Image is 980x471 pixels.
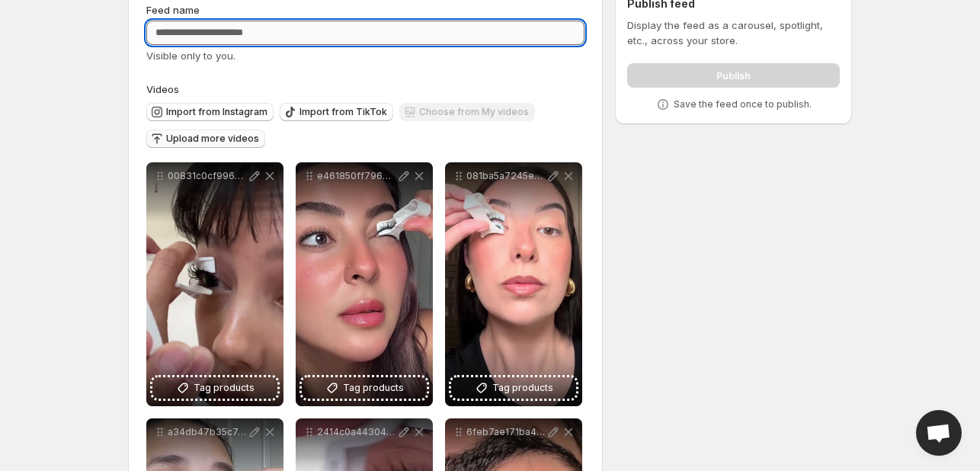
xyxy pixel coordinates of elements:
span: Videos [146,83,179,95]
button: Import from Instagram [146,103,274,121]
div: 081ba5a7245e45719bc5fbf9afefd77dHD-1080p-72Mbps-52177672Tag products [445,162,582,406]
button: Tag products [302,377,427,399]
button: Upload more videos [146,130,265,148]
span: Feed name [146,4,200,16]
p: 2414c0a443044ea3800f22fb22bc10e6HD-1080p-72Mbps-50719594 1 [317,426,396,438]
span: Import from TikTok [299,106,387,118]
p: 00831c0cf9964708a8671515ab7eb768HD-1080p-48Mbps-50675232 [168,170,247,182]
span: Tag products [194,380,255,396]
p: Save the feed once to publish. [674,98,812,111]
p: a34db47b35c74226bd71329909979144HD-1080p-48Mbps-50675194 [168,426,247,438]
p: Display the feed as a carousel, spotlight, etc., across your store. [627,18,840,48]
span: Tag products [492,380,553,396]
span: Tag products [343,380,404,396]
span: Upload more videos [166,133,259,145]
p: 081ba5a7245e45719bc5fbf9afefd77dHD-1080p-72Mbps-52177672 [466,170,546,182]
button: Tag products [152,377,277,399]
div: Open chat [916,410,962,456]
div: 00831c0cf9964708a8671515ab7eb768HD-1080p-48Mbps-50675232Tag products [146,162,283,406]
div: e461850ff79645dc99cc88e61ac1c814HD-1080p-72Mbps-51988164Tag products [296,162,433,406]
span: Import from Instagram [166,106,267,118]
button: Import from TikTok [280,103,393,121]
span: Visible only to you. [146,50,235,62]
p: 6feb7ae171ba4c13bee8b65297cef24dHD-1080p-72Mbps-52177363 [466,426,546,438]
button: Tag products [451,377,576,399]
p: e461850ff79645dc99cc88e61ac1c814HD-1080p-72Mbps-51988164 [317,170,396,182]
